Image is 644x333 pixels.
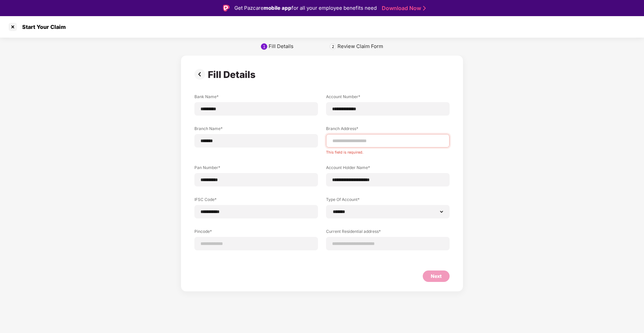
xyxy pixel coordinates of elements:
[264,5,291,11] strong: mobile app
[194,165,318,173] label: Pan Number*
[269,43,293,50] div: Fill Details
[337,43,383,50] div: Review Claim Form
[194,94,318,102] label: Bank Name*
[194,197,318,205] label: IFSC Code*
[326,94,450,102] label: Account Number*
[326,197,450,205] label: Type Of Account*
[194,228,318,237] label: Pincode*
[326,165,450,173] label: Account Holder Name*
[326,148,450,155] div: This field is required.
[208,69,258,80] div: Fill Details
[431,273,442,280] div: Next
[234,4,377,12] div: Get Pazcare for all your employee benefits need
[382,5,424,12] a: Download Now
[223,5,230,11] img: Logo
[423,5,426,12] img: Stroke
[326,126,450,134] label: Branch Address*
[332,44,334,49] div: 2
[263,44,266,49] div: 1
[194,126,318,134] label: Branch Name*
[194,69,208,80] img: svg+xml;base64,PHN2ZyBpZD0iUHJldi0zMngzMiIgeG1sbnM9Imh0dHA6Ly93d3cudzMub3JnLzIwMDAvc3ZnIiB3aWR0aD...
[18,24,66,30] div: Start Your Claim
[326,228,450,237] label: Current Residential address*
